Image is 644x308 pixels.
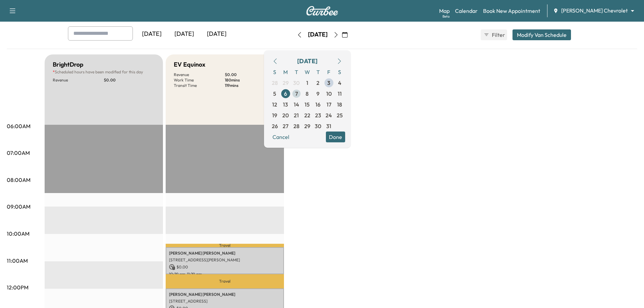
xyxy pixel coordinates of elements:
[169,299,281,304] p: [STREET_ADDRESS]
[306,90,309,98] span: 8
[313,67,324,77] span: T
[306,79,308,87] span: 1
[7,122,30,130] p: 06:00AM
[304,122,310,130] span: 29
[326,90,332,98] span: 10
[306,6,338,16] img: Curbee Logo
[512,29,571,40] button: Modify Van Schedule
[338,79,341,87] span: 4
[174,60,205,69] h5: EV Equinox
[302,67,313,77] span: W
[326,111,332,119] span: 24
[53,60,84,69] h5: BrightDrop
[200,26,233,42] div: [DATE]
[294,100,299,109] span: 14
[326,122,331,130] span: 31
[174,72,225,77] p: Revenue
[455,7,478,15] a: Calendar
[295,90,298,98] span: 7
[272,79,278,87] span: 28
[316,90,319,98] span: 9
[304,111,310,119] span: 22
[334,67,345,77] span: S
[315,122,321,130] span: 30
[169,292,281,297] p: [PERSON_NAME] [PERSON_NAME]
[169,251,281,256] p: [PERSON_NAME] [PERSON_NAME]
[283,122,288,130] span: 27
[561,7,628,15] span: [PERSON_NAME] Chevrolet
[297,56,317,66] div: [DATE]
[7,257,28,265] p: 11:00AM
[315,100,320,109] span: 16
[283,100,288,109] span: 13
[273,90,276,98] span: 5
[316,79,319,87] span: 2
[492,31,504,39] span: Filter
[327,79,330,87] span: 3
[337,111,343,119] span: 25
[315,111,321,119] span: 23
[169,257,281,263] p: [STREET_ADDRESS][PERSON_NAME]
[283,79,289,87] span: 29
[284,90,287,98] span: 6
[225,77,276,83] p: 180 mins
[272,111,277,119] span: 19
[169,271,281,277] p: 10:29 am - 11:29 am
[174,77,225,83] p: Work Time
[272,122,278,130] span: 26
[272,100,277,109] span: 12
[7,230,29,238] p: 10:00AM
[166,244,284,247] p: Travel
[293,122,300,130] span: 28
[293,79,300,87] span: 30
[305,100,310,109] span: 15
[225,72,276,77] p: $ 0.00
[174,83,225,88] p: Transit Time
[7,203,30,211] p: 09:00AM
[481,29,507,40] button: Filter
[136,26,168,42] div: [DATE]
[443,14,450,19] div: Beta
[280,67,291,77] span: M
[338,90,342,98] span: 11
[7,149,30,157] p: 07:00AM
[53,77,104,83] p: Revenue
[326,132,345,142] button: Done
[7,283,28,291] p: 12:00PM
[308,30,328,39] div: [DATE]
[282,111,289,119] span: 20
[169,264,281,270] p: $ 0.00
[53,69,155,75] p: Scheduled hours have been modified for this day
[168,26,200,42] div: [DATE]
[439,7,450,15] a: MapBeta
[269,67,280,77] span: S
[337,100,342,109] span: 18
[166,274,284,288] p: Travel
[324,67,334,77] span: F
[327,100,331,109] span: 17
[483,7,540,15] a: Book New Appointment
[291,67,302,77] span: T
[7,176,30,184] p: 08:00AM
[269,132,292,142] button: Cancel
[225,83,276,88] p: 119 mins
[294,111,299,119] span: 21
[104,77,155,83] p: $ 0.00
